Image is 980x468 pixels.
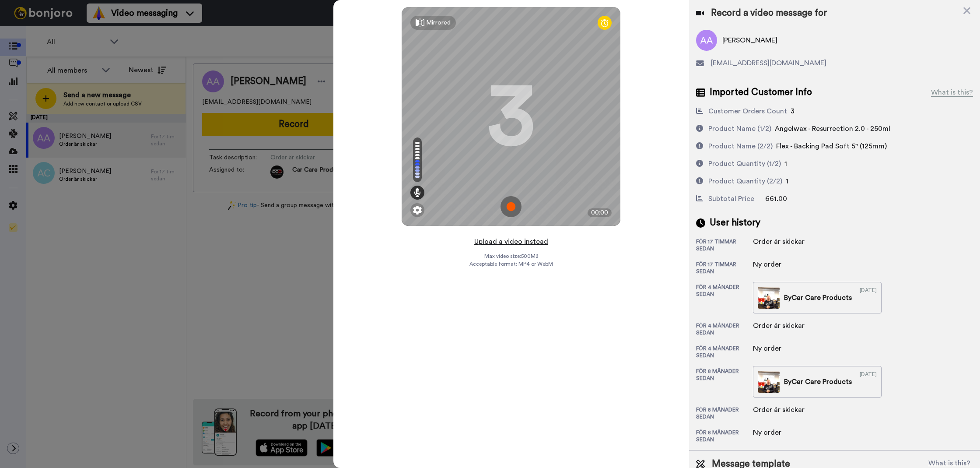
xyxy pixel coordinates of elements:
img: ic_gear.svg [413,206,422,215]
a: ByCar Care Products[DATE] [753,366,882,398]
span: User history [710,216,760,229]
span: Angelwax - Resurrection 2.0 - 250ml [775,125,890,132]
img: 39700144-36ff-4797-8325-c559d8645544-thumb.jpg [758,371,780,393]
span: Flex - Backing Pad Soft 5" (125mm) [776,143,887,150]
div: för 8 månader sedan [696,406,753,420]
div: Product Name (2/2) [708,141,773,151]
span: 661.00 [765,195,787,202]
div: Order är skickar [753,236,805,247]
div: Ny order [753,427,797,438]
div: What is this? [931,87,973,98]
div: för 17 timmar sedan [696,238,753,252]
a: ByCar Care Products[DATE] [753,282,882,313]
div: By Car Care Products [784,377,852,387]
div: Customer Orders Count [708,106,787,116]
div: för 8 månader sedan [696,368,753,398]
div: [DATE] [860,371,877,393]
span: 3 [791,108,794,115]
span: 1 [786,178,788,185]
div: Product Quantity (1/2) [708,158,781,169]
img: ic_record_start.svg [500,196,521,217]
div: Ny order [753,343,797,354]
div: för 4 månader sedan [696,284,753,313]
img: 03bafc7a-0be0-408f-8175-71f7954fc2e3-thumb.jpg [758,287,780,309]
div: 00:00 [588,208,612,217]
div: Product Name (1/2) [708,123,771,134]
div: [DATE] [860,287,877,309]
span: 1 [784,160,787,167]
div: Product Quantity (2/2) [708,176,782,186]
span: Acceptable format: MP4 or WebM [469,260,553,267]
div: 3 [487,84,535,149]
div: Subtotal Price [708,194,754,204]
div: Ny order [753,259,797,270]
button: Upload a video instead [472,236,551,247]
span: [EMAIL_ADDRESS][DOMAIN_NAME] [711,58,826,68]
div: Order är skickar [753,405,805,415]
div: By Car Care Products [784,292,852,303]
div: för 4 månader sedan [696,345,753,359]
span: Imported Customer Info [710,86,812,99]
div: för 4 månader sedan [696,322,753,336]
div: Order är skickar [753,320,805,331]
div: för 17 timmar sedan [696,261,753,275]
div: för 8 månader sedan [696,429,753,443]
span: Max video size: 500 MB [484,253,538,260]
